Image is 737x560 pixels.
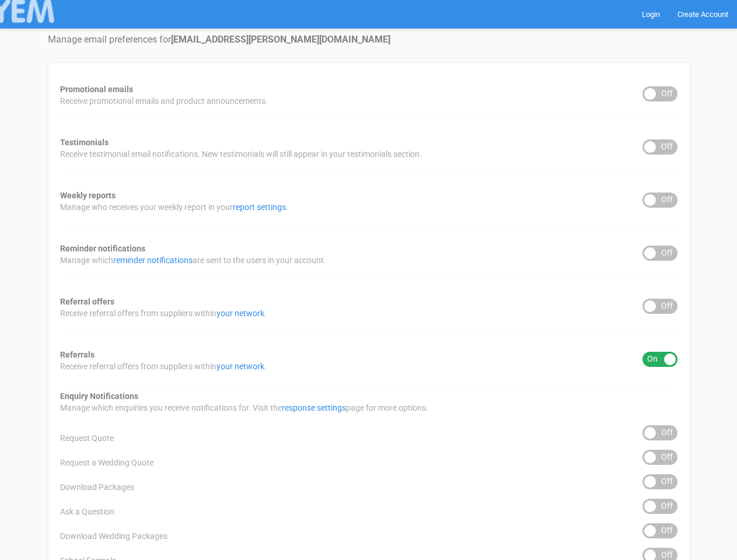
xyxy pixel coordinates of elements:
strong: Referral offers [60,297,114,306]
span: Download Wedding Packages [60,530,167,542]
h4: Manage email preferences for [48,34,690,45]
strong: Enquiry Notifications [60,391,138,401]
span: Receive referral offers from suppliers within . [60,360,267,372]
strong: [EMAIL_ADDRESS][PERSON_NAME][DOMAIN_NAME] [171,34,390,45]
span: Manage who receives your weekly report in your . [60,201,288,213]
span: Manage which are sent to the users in your account. [60,254,326,266]
span: Receive referral offers from suppliers within . [60,307,267,319]
a: report settings [233,202,286,212]
span: Receive promotional emails and product announcements. [60,95,268,107]
strong: Weekly reports [60,191,116,200]
a: reminder notifications [113,256,193,265]
span: Manage which enquiries you receive notifications for. Visit the page for more options. [60,402,428,414]
a: your network [216,309,264,318]
strong: Promotional emails [60,85,133,94]
strong: Referrals [60,350,95,359]
span: Request a Wedding Quote [60,457,153,468]
a: response settings [282,403,346,412]
span: Download Packages [60,481,134,493]
span: Ask a Question [60,506,114,517]
a: your network [216,362,264,371]
strong: Reminder notifications [60,244,145,253]
span: Receive testimonial email notifications. New testimonials will still appear in your testimonials ... [60,148,422,160]
span: Request Quote [60,432,114,444]
strong: Testimonials [60,138,109,147]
